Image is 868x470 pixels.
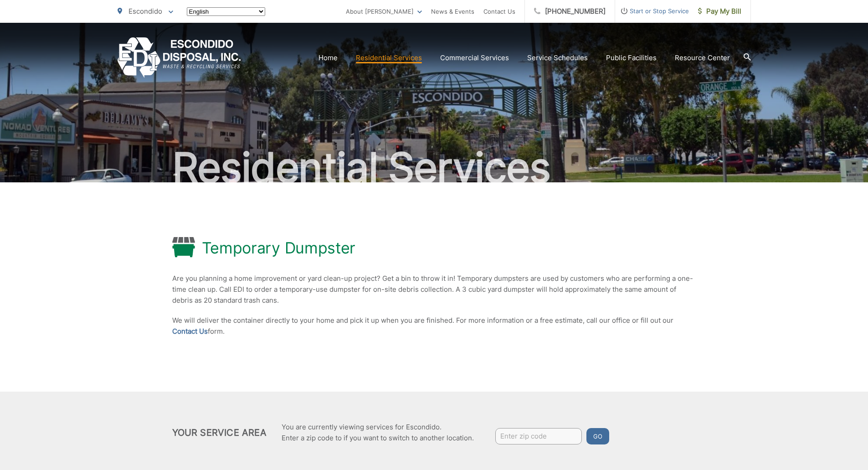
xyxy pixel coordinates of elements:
[282,422,474,444] p: You are currently viewing services for Escondido. Enter a zip code to if you want to switch to an...
[202,239,356,257] h1: Temporary Dumpster
[346,6,422,17] a: About [PERSON_NAME]
[356,52,422,63] a: Residential Services
[495,428,582,444] input: Enter zip code
[128,7,162,15] span: Escondido
[527,52,588,63] a: Service Schedules
[118,37,241,78] a: EDCD logo. Return to the homepage.
[118,145,751,191] h2: Residential Services
[586,428,609,444] button: Go
[172,315,696,337] p: We will deliver the container directly to your home and pick it up when you are finished. For mor...
[440,52,509,63] a: Commercial Services
[187,7,265,16] select: Select a language
[698,6,741,17] span: Pay My Bill
[675,52,730,63] a: Resource Center
[172,427,267,438] h2: Your Service Area
[483,6,515,17] a: Contact Us
[606,52,657,63] a: Public Facilities
[431,6,474,17] a: News & Events
[172,326,208,337] a: Contact Us
[318,52,338,63] a: Home
[172,273,696,306] p: Are you planning a home improvement or yard clean-up project? Get a bin to throw it in! Temporary...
